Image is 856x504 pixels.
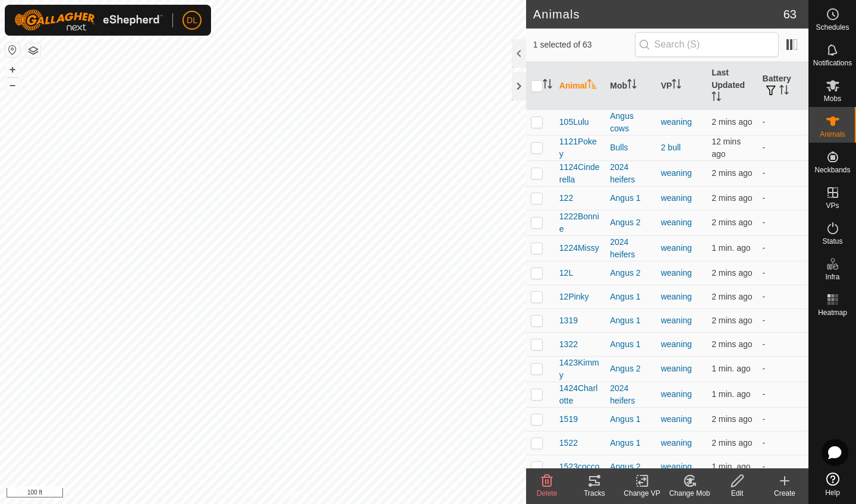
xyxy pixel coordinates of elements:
span: 1224Missy [559,242,599,254]
span: 1424Charlotte [559,382,600,407]
td: - [758,210,808,235]
div: Bulls [610,141,651,154]
img: Gallagher Logo [14,10,163,31]
td: - [758,186,808,210]
span: 1 selected of 63 [533,39,635,51]
td: - [758,356,808,382]
td: - [758,308,808,332]
span: Neckbands [814,166,850,174]
a: weaning [661,389,692,399]
span: 19 Aug 2025 at 7:56 am [712,389,750,399]
div: 2024 heifers [610,236,651,261]
span: 19 Aug 2025 at 7:55 am [712,168,752,178]
span: 19 Aug 2025 at 7:56 am [712,438,752,448]
a: weaning [661,243,692,253]
span: Status [822,238,842,245]
td: - [758,455,808,478]
div: Angus 1 [610,413,651,426]
span: VPs [826,202,839,209]
span: 1222Bonnie [559,210,600,235]
span: 12L [559,267,573,279]
th: Animal [555,62,605,110]
span: 19 Aug 2025 at 7:55 am [712,292,752,301]
span: 12Pinky [559,291,589,303]
button: – [5,78,20,92]
a: weaning [661,193,692,203]
td: - [758,382,808,407]
div: Angus 1 [610,291,651,303]
span: 19 Aug 2025 at 7:55 am [712,414,752,424]
button: Map Layers [26,43,40,58]
button: + [5,62,20,77]
a: weaning [661,292,692,301]
td: - [758,431,808,455]
span: 19 Aug 2025 at 7:56 am [712,364,750,373]
th: VP [656,62,707,110]
span: Help [825,489,840,496]
span: 1523cocco [559,461,600,473]
a: weaning [661,316,692,325]
h2: Animals [533,7,783,21]
span: 19 Aug 2025 at 7:55 am [712,218,752,227]
span: Heatmap [818,309,847,316]
button: Reset Map [5,43,20,57]
input: Search (S) [635,32,779,57]
span: 19 Aug 2025 at 7:45 am [712,137,741,159]
span: Mobs [824,95,841,102]
a: weaning [661,117,692,127]
span: 19 Aug 2025 at 7:56 am [712,243,750,253]
div: Change Mob [666,488,713,499]
td: - [758,261,808,285]
p-sorticon: Activate to sort [712,93,721,103]
div: Edit [713,488,761,499]
span: 1121Pokey [559,136,600,160]
a: weaning [661,364,692,373]
div: Angus 1 [610,437,651,449]
div: Angus 2 [610,363,651,375]
th: Last Updated [707,62,757,110]
span: 63 [783,5,797,23]
p-sorticon: Activate to sort [587,81,597,90]
span: Notifications [813,59,852,67]
span: 105Lulu [559,116,589,128]
p-sorticon: Activate to sort [543,81,552,90]
div: Angus 1 [610,192,651,204]
span: 19 Aug 2025 at 7:55 am [712,117,752,127]
div: Angus 1 [610,338,651,351]
div: Angus 2 [610,216,651,229]
a: Privacy Policy [216,489,260,499]
a: weaning [661,339,692,349]
div: Angus 2 [610,461,651,473]
span: DL [187,14,197,27]
th: Battery [758,62,808,110]
span: 1124Cinderella [559,161,600,186]
a: Help [809,468,856,501]
p-sorticon: Activate to sort [779,87,789,96]
td: - [758,235,808,261]
a: weaning [661,168,692,178]
td: - [758,109,808,135]
a: weaning [661,414,692,424]
td: - [758,160,808,186]
div: Change VP [618,488,666,499]
span: Infra [825,273,839,281]
td: - [758,135,808,160]
span: 19 Aug 2025 at 7:56 am [712,268,752,278]
span: Delete [537,489,558,497]
span: Schedules [816,24,849,31]
p-sorticon: Activate to sort [672,81,681,90]
div: 2024 heifers [610,161,651,186]
a: weaning [661,268,692,278]
th: Mob [605,62,656,110]
span: 122 [559,192,573,204]
span: 1519 [559,413,578,426]
a: weaning [661,462,692,471]
div: Angus cows [610,110,651,135]
td: - [758,285,808,308]
span: 19 Aug 2025 at 7:56 am [712,462,750,471]
td: - [758,332,808,356]
div: Angus 2 [610,267,651,279]
a: Contact Us [275,489,310,499]
div: Create [761,488,808,499]
div: Angus 1 [610,314,651,327]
